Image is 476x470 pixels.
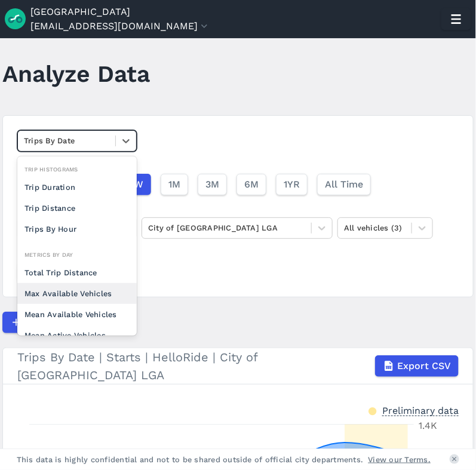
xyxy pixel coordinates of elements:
[368,454,431,465] a: View our Terms.
[237,174,266,195] button: 6M
[205,177,219,192] span: 3M
[30,5,130,19] a: [GEOGRAPHIC_DATA]
[17,348,459,384] div: Trips By Date | Starts | HelloRide | City of [GEOGRAPHIC_DATA] LGA
[17,262,137,283] div: Total Trip Distance
[130,177,143,192] span: 1W
[317,174,371,195] button: All Time
[397,359,451,373] span: Export CSV
[30,19,210,33] button: [EMAIL_ADDRESS][DOMAIN_NAME]
[419,420,437,432] tspan: 1.4K
[17,249,137,260] div: Metrics By Day
[17,198,137,219] div: Trip Distance
[17,283,137,304] div: Max Available Vehicles
[325,177,363,192] span: All Time
[276,174,308,195] button: 1YR
[17,304,137,325] div: Mean Available Vehicles
[244,177,259,192] span: 6M
[284,177,300,192] span: 1YR
[17,177,137,198] div: Trip Duration
[122,174,151,195] button: 1W
[382,404,459,416] div: Preliminary data
[2,312,112,333] button: Compare Metrics
[168,177,180,192] span: 1M
[5,8,30,29] img: Ride Report
[17,325,137,346] div: Mean Active Vehicles
[198,174,227,195] button: 3M
[161,174,188,195] button: 1M
[375,355,459,377] button: Export CSV
[17,164,137,175] div: Trip Histograms
[17,219,137,239] div: Trips By Hour
[2,57,150,90] h1: Analyze Data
